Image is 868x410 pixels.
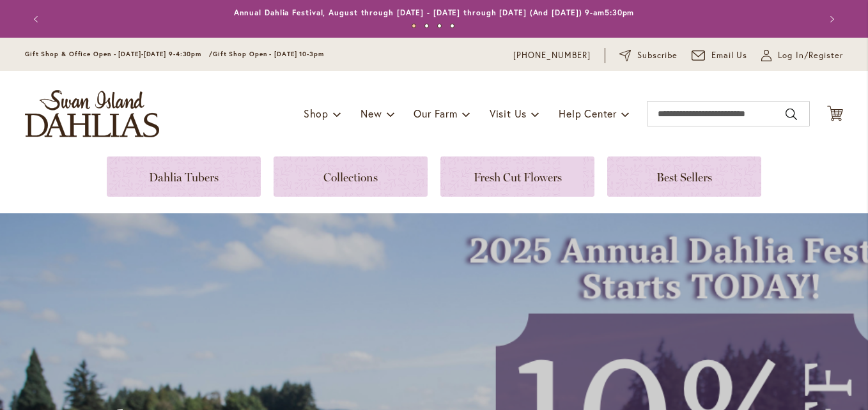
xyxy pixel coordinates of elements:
[711,49,748,62] span: Email Us
[25,90,159,137] a: store logo
[637,49,678,62] span: Subscribe
[619,49,678,62] a: Subscribe
[25,50,213,58] span: Gift Shop & Office Open - [DATE]-[DATE] 9-4:30pm /
[559,107,617,120] span: Help Center
[513,49,591,62] a: [PHONE_NUMBER]
[692,49,748,62] a: Email Us
[360,107,382,120] span: New
[234,8,635,17] a: Annual Dahlia Festival, August through [DATE] - [DATE] through [DATE] (And [DATE]) 9-am5:30pm
[450,24,454,28] button: 4 of 4
[412,24,416,28] button: 1 of 4
[424,24,429,28] button: 2 of 4
[304,107,329,120] span: Shop
[414,107,457,120] span: Our Farm
[25,6,50,32] button: Previous
[761,49,843,62] a: Log In/Register
[213,50,324,58] span: Gift Shop Open - [DATE] 10-3pm
[818,6,843,32] button: Next
[490,107,527,120] span: Visit Us
[778,49,843,62] span: Log In/Register
[437,24,442,28] button: 3 of 4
